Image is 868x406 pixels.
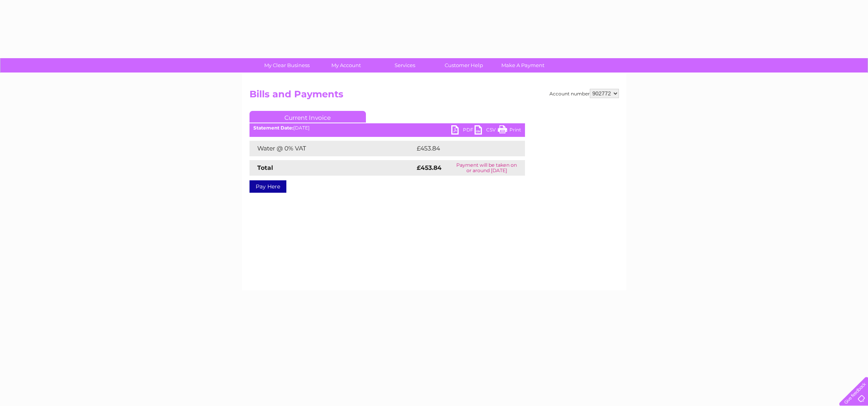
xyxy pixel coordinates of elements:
a: My Clear Business [255,58,319,73]
a: Print [498,125,521,136]
div: [DATE] [249,125,525,131]
a: Current Invoice [249,111,366,123]
td: Water @ 0% VAT [249,141,415,156]
h2: Bills and Payments [249,89,619,104]
a: Customer Help [432,58,496,73]
td: £453.84 [415,141,511,156]
div: Account number [549,89,619,98]
b: Statement Date: [253,125,293,131]
a: Make A Payment [491,58,555,73]
a: CSV [475,125,498,136]
td: Payment will be taken on or around [DATE] [449,160,525,176]
a: Pay Here [249,180,286,193]
a: Services [373,58,437,73]
strong: Total [257,164,273,171]
a: PDF [451,125,475,136]
a: My Account [314,58,378,73]
strong: £453.84 [417,164,442,171]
